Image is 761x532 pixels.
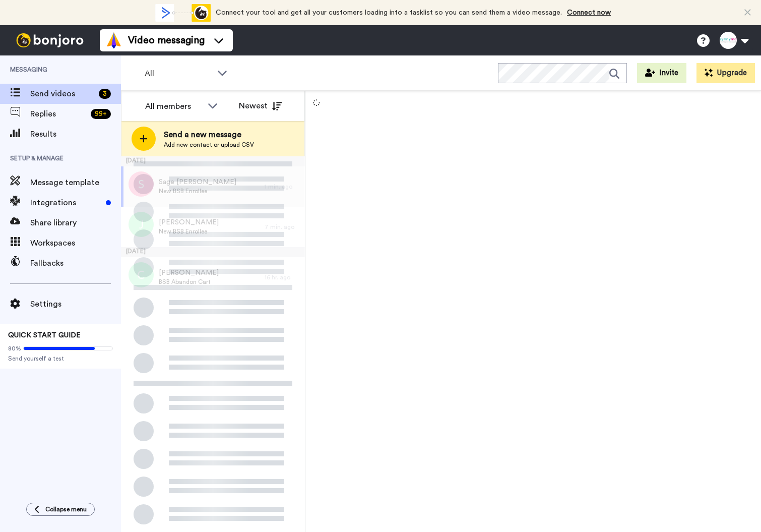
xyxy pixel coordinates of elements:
img: vm-color.svg [106,32,122,48]
div: 3 [99,89,111,99]
span: Settings [30,298,121,310]
span: [PERSON_NAME] [159,268,219,278]
div: [DATE] [121,247,305,257]
span: 80% [8,344,21,352]
span: Fallbacks [30,257,121,269]
span: New BSB Enrollee [159,227,219,235]
div: 16 hr. ago [265,273,300,281]
div: All members [145,100,203,112]
span: Integrations [30,197,102,209]
div: animation [155,4,211,22]
span: Send a new message [164,129,254,141]
img: bj-logo-header-white.svg [12,33,88,47]
img: c.png [129,262,154,287]
span: Sage [PERSON_NAME] [159,177,236,187]
span: Video messaging [128,33,205,47]
span: QUICK START GUIDE [8,332,81,339]
span: Send yourself a test [8,354,113,363]
span: [PERSON_NAME] [159,217,219,227]
span: Connect your tool and get all your customers loading into a tasklist so you can send them a video... [216,9,562,16]
span: All [145,68,212,80]
span: New BSB Enrollee [159,187,236,195]
span: Collapse menu [45,505,87,513]
div: 1 min. ago [265,183,300,191]
span: Message template [30,176,121,189]
button: Upgrade [696,63,755,83]
div: [DATE] [121,156,305,166]
button: Newest [231,96,289,116]
div: 7 min. ago [265,223,300,231]
button: Collapse menu [26,503,95,516]
span: Replies [30,108,87,120]
button: Invite [637,63,686,83]
img: s.png [129,171,154,197]
span: Workspaces [30,237,121,249]
span: Send videos [30,88,95,100]
img: j.png [129,212,154,237]
span: Results [30,128,121,140]
a: Connect now [567,9,611,16]
span: Share library [30,217,121,229]
span: BSB Abandon Cart [159,278,219,286]
div: 99 + [91,109,111,119]
span: Add new contact or upload CSV [164,141,254,149]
